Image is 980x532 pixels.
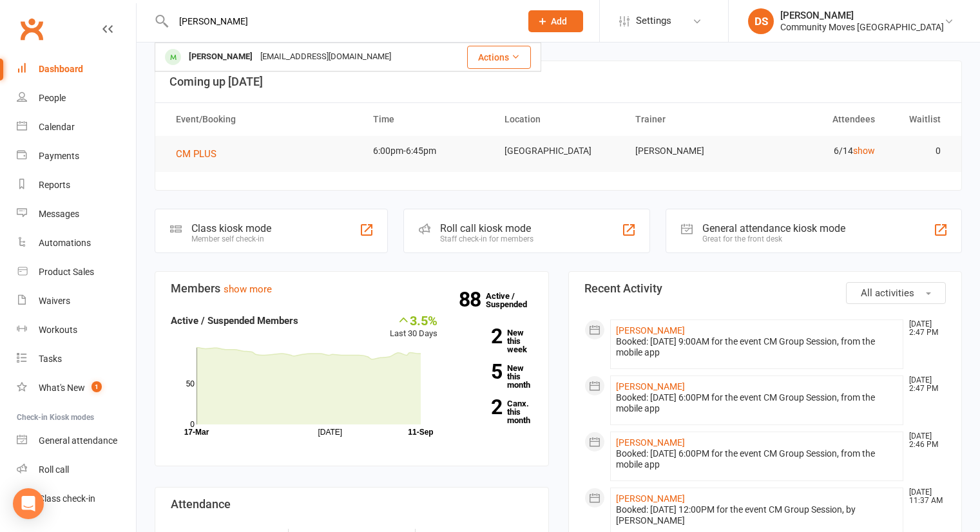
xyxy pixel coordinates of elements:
div: General attendance kiosk mode [702,222,845,234]
span: Add [551,16,567,26]
a: Workouts [17,316,136,345]
a: [PERSON_NAME] [616,325,685,336]
span: CM PLUS [176,148,216,160]
strong: 88 [459,290,486,309]
div: Open Intercom Messenger [13,488,44,519]
a: Class kiosk mode [17,484,136,513]
time: [DATE] 11:37 AM [903,488,945,505]
td: 6/14 [755,136,887,166]
h3: Recent Activity [584,282,946,295]
time: [DATE] 2:47 PM [903,320,945,337]
a: Automations [17,229,136,258]
td: [PERSON_NAME] [624,136,755,166]
a: What's New1 [17,374,136,403]
div: [PERSON_NAME] [780,10,944,21]
div: Roll call kiosk mode [440,222,533,234]
div: Great for the front desk [702,234,845,243]
strong: 2 [457,397,502,417]
div: Booked: [DATE] 12:00PM for the event CM Group Session, by [PERSON_NAME] [616,504,898,526]
div: Roll call [39,464,69,475]
strong: 2 [457,327,502,346]
strong: Active / Suspended Members [171,315,298,327]
div: Messages [39,209,79,219]
button: All activities [846,282,946,304]
h3: Members [171,282,533,295]
h3: Coming up [DATE] [169,75,947,88]
a: Payments [17,142,136,171]
span: All activities [861,287,914,299]
div: Class kiosk mode [191,222,271,234]
div: Product Sales [39,267,94,277]
button: Add [528,10,583,32]
time: [DATE] 2:46 PM [903,432,945,449]
a: Waivers [17,287,136,316]
td: [GEOGRAPHIC_DATA] [493,136,624,166]
h3: Attendance [171,498,533,511]
a: Tasks [17,345,136,374]
div: Calendar [39,122,75,132]
button: Actions [467,46,531,69]
div: People [39,93,66,103]
div: Community Moves [GEOGRAPHIC_DATA] [780,21,944,33]
a: [PERSON_NAME] [616,381,685,392]
input: Search... [169,12,512,30]
div: Booked: [DATE] 9:00AM for the event CM Group Session, from the mobile app [616,336,898,358]
a: [PERSON_NAME] [616,437,685,448]
button: CM PLUS [176,146,226,162]
a: Calendar [17,113,136,142]
td: 6:00pm-6:45pm [361,136,493,166]
div: Reports [39,180,70,190]
a: Reports [17,171,136,200]
div: Staff check-in for members [440,234,533,243]
div: Payments [39,151,79,161]
a: People [17,84,136,113]
th: Location [493,103,624,136]
span: Settings [636,6,671,35]
div: [PERSON_NAME] [185,48,256,66]
div: What's New [39,383,85,393]
div: 3.5% [390,313,437,327]
div: Waivers [39,296,70,306]
a: 88Active / Suspended [486,282,543,318]
th: Event/Booking [164,103,361,136]
div: Workouts [39,325,77,335]
a: [PERSON_NAME] [616,493,685,504]
th: Attendees [755,103,887,136]
a: show more [224,283,272,295]
span: 1 [91,381,102,392]
div: General attendance [39,435,117,446]
a: 5New this month [457,364,533,389]
a: show [853,146,875,156]
div: Class check-in [39,493,95,504]
a: 2Canx. this month [457,399,533,424]
th: Trainer [624,103,755,136]
a: General attendance kiosk mode [17,426,136,455]
div: Member self check-in [191,234,271,243]
div: Booked: [DATE] 6:00PM for the event CM Group Session, from the mobile app [616,448,898,470]
a: Messages [17,200,136,229]
div: DS [748,8,774,34]
time: [DATE] 2:47 PM [903,376,945,393]
td: 0 [887,136,952,166]
div: Automations [39,238,91,248]
a: Product Sales [17,258,136,287]
div: Booked: [DATE] 6:00PM for the event CM Group Session, from the mobile app [616,392,898,414]
strong: 5 [457,362,502,381]
th: Time [361,103,493,136]
div: [EMAIL_ADDRESS][DOMAIN_NAME] [256,48,395,66]
a: 2New this week [457,328,533,354]
th: Waitlist [887,103,952,136]
div: Tasks [39,354,62,364]
div: Last 30 Days [390,313,437,341]
div: Dashboard [39,64,83,74]
a: Clubworx [15,13,48,45]
a: Dashboard [17,55,136,84]
a: Roll call [17,455,136,484]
